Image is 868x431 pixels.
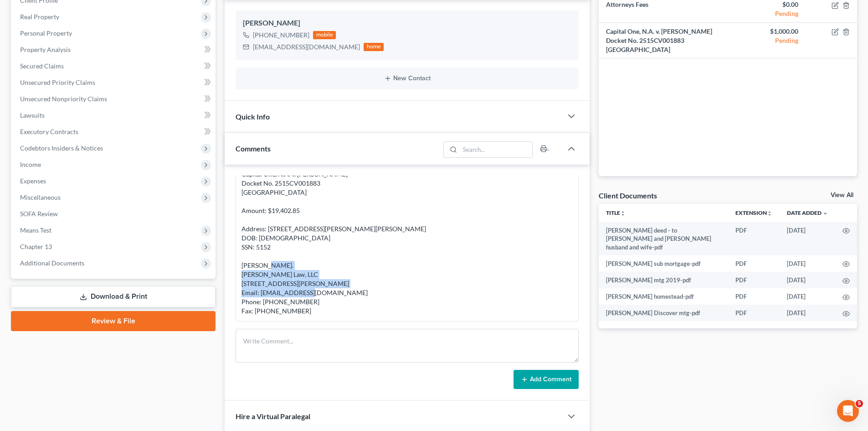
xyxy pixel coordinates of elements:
[20,128,78,135] span: Executory Contracts
[780,255,835,272] td: [DATE]
[243,75,571,82] button: New Contact
[241,170,573,316] div: Capital One, N.A. v. [PERSON_NAME] Docket No. 2515CV001883 [GEOGRAPHIC_DATA] Amount: $19,402.85 A...
[780,288,835,305] td: [DATE]
[364,43,384,51] div: home
[13,42,216,58] a: Property Analysis
[599,191,657,200] div: Client Documents
[20,144,103,152] span: Codebtors Insiders & Notices
[780,305,835,321] td: [DATE]
[13,74,216,91] a: Unsecured Priority Claims
[243,18,571,29] div: [PERSON_NAME]
[13,91,216,107] a: Unsecured Nonpriority Claims
[236,412,310,421] span: Hire a Virtual Paralegal
[728,272,780,288] td: PDF
[20,243,52,250] span: Chapter 13
[787,209,828,216] a: Date Added expand_more
[20,95,107,103] span: Unsecured Nonpriority Claims
[20,29,72,37] span: Personal Property
[735,9,798,18] div: Pending
[13,107,216,124] a: Lawsuits
[728,255,780,272] td: PDF
[599,272,728,288] td: [PERSON_NAME] mtg 2019-pdf
[606,209,626,216] a: Titleunfold_more
[728,305,780,321] td: PDF
[735,36,798,45] div: Pending
[20,78,95,86] span: Unsecured Priority Claims
[11,286,216,307] a: Download & Print
[20,193,61,201] span: Miscellaneous
[236,144,271,153] span: Comments
[20,46,71,53] span: Property Analysis
[822,211,828,216] i: expand_more
[20,62,64,70] span: Secured Claims
[599,288,728,305] td: [PERSON_NAME] homestead-pdf
[728,288,780,305] td: PDF
[460,142,533,157] input: Search...
[20,210,58,218] span: SOFA Review
[514,370,579,389] button: Add Comment
[599,23,728,58] td: Capital One, N.A. v. [PERSON_NAME] Docket No. 2515CV001883 [GEOGRAPHIC_DATA]
[837,400,859,422] iframe: Intercom live chat
[11,311,216,331] a: Review & File
[20,111,45,119] span: Lawsuits
[831,192,853,198] a: View All
[780,272,835,288] td: [DATE]
[20,259,84,267] span: Additional Documents
[253,31,309,40] div: [PHONE_NUMBER]
[313,31,336,39] div: mobile
[599,305,728,321] td: [PERSON_NAME] Discover mtg-pdf
[20,226,51,234] span: Means Test
[13,206,216,222] a: SOFA Review
[236,112,270,121] span: Quick Info
[620,211,626,216] i: unfold_more
[20,177,46,185] span: Expenses
[767,211,772,216] i: unfold_more
[735,209,772,216] a: Extensionunfold_more
[20,13,59,21] span: Real Property
[735,27,798,36] div: $1,000.00
[599,255,728,272] td: [PERSON_NAME] sub mortgage-pdf
[13,124,216,140] a: Executory Contracts
[20,161,41,168] span: Income
[728,222,780,255] td: PDF
[856,400,863,407] span: 5
[780,222,835,255] td: [DATE]
[253,42,360,52] div: [EMAIL_ADDRESS][DOMAIN_NAME]
[599,222,728,255] td: [PERSON_NAME] deed - to [PERSON_NAME] and [PERSON_NAME] husband and wife-pdf
[13,58,216,74] a: Secured Claims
